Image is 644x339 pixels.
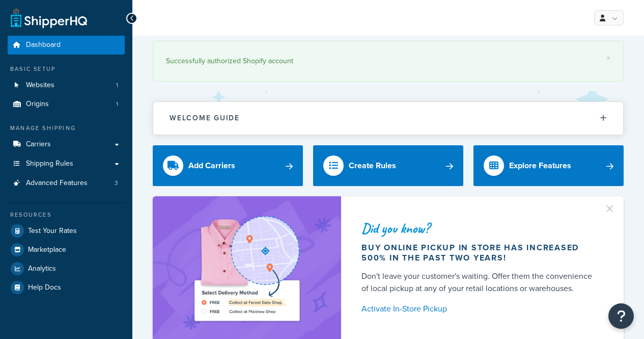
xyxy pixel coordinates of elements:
[26,81,54,90] span: Websites
[28,283,61,292] span: Help Docs
[8,278,125,297] a: Help Docs
[8,211,125,219] div: Resources
[28,265,56,273] span: Analytics
[8,154,125,173] a: Shipping Rules
[188,159,235,173] div: Add Carriers
[171,212,323,326] img: ad-shirt-map-b0359fc47e01cab431d101c4b569394f6a03f54285957d908178d52f29eb9668.png
[361,270,599,295] div: Don't leave your customer's waiting. Offer them the convenience of local pickup at any of your re...
[116,81,118,90] span: 1
[8,124,125,133] div: Manage Shipping
[8,76,125,95] a: Websites1
[8,174,125,193] li: Advanced Features
[28,227,77,236] span: Test Your Rates
[26,100,49,109] span: Origins
[116,100,118,109] span: 1
[349,159,396,173] div: Create Rules
[115,179,118,188] span: 3
[8,241,125,259] a: Marketplace
[8,174,125,193] a: Advanced Features3
[509,159,571,173] div: Explore Features
[8,65,125,73] div: Basic Setup
[361,302,599,316] a: Activate In-Store Pickup
[8,259,125,278] a: Analytics
[608,303,634,329] button: Open Resource Center
[8,95,125,114] a: Origins1
[26,160,73,168] span: Shipping Rules
[153,102,623,134] button: Welcome Guide
[8,222,125,240] a: Test Your Rates
[313,145,463,186] a: Create Rules
[606,54,610,62] a: ×
[26,179,88,188] span: Advanced Features
[166,54,610,68] div: Successfully authorized Shopify account
[8,36,125,55] a: Dashboard
[28,246,66,254] span: Marketplace
[361,221,599,236] div: Did you know?
[8,135,125,154] a: Carriers
[170,114,240,122] h2: Welcome Guide
[26,140,51,149] span: Carriers
[361,243,599,263] div: Buy online pickup in store has increased 500% in the past two years!
[8,95,125,114] li: Origins
[26,41,61,49] span: Dashboard
[473,145,624,186] a: Explore Features
[153,145,303,186] a: Add Carriers
[8,76,125,95] li: Websites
